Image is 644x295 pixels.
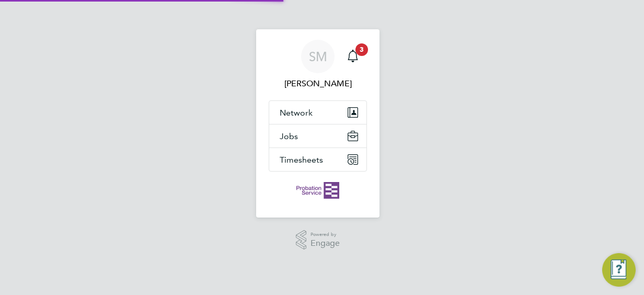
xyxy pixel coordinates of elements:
span: Jobs [280,131,298,141]
nav: Main navigation [256,29,379,218]
span: Timesheets [280,155,323,165]
button: Jobs [269,124,366,147]
a: Powered byEngage [296,230,340,250]
span: 3 [355,43,368,56]
span: SM [309,50,327,63]
span: Powered by [310,230,340,239]
a: 3 [342,40,363,73]
span: Network [280,108,313,118]
button: Engage Resource Center [602,253,636,287]
img: probationservice-logo-retina.png [296,182,339,199]
button: Timesheets [269,148,366,171]
span: Engage [310,239,340,248]
span: Stella Muyunda [269,77,367,90]
a: SM[PERSON_NAME] [269,40,367,90]
button: Network [269,101,366,124]
a: Go to home page [269,182,367,199]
